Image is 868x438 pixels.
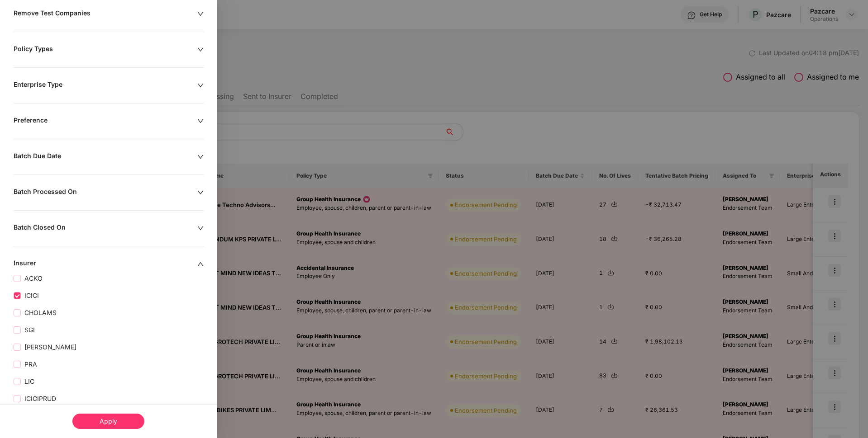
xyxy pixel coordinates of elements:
span: up [197,261,204,267]
div: Preference [14,116,197,126]
span: ACKO [21,273,46,283]
span: [PERSON_NAME] [21,342,80,352]
span: down [197,82,204,89]
div: Batch Processed On [14,188,197,198]
span: down [197,11,204,17]
div: Batch Due Date [14,152,197,162]
span: PRA [21,359,41,369]
div: Batch Closed On [14,223,197,233]
span: down [197,118,204,124]
span: CHOLAMS [21,308,60,318]
div: Policy Types [14,45,197,55]
div: Insurer [14,259,197,269]
div: Enterprise Type [14,80,197,90]
span: down [197,154,204,160]
span: ICICI [21,291,43,301]
span: SGI [21,325,38,335]
div: Apply [72,414,144,429]
span: LIC [21,377,38,386]
span: ICICIPRUD [21,394,60,404]
span: down [197,225,204,231]
span: down [197,189,204,196]
span: down [197,47,204,53]
div: Remove Test Companies [14,9,197,19]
